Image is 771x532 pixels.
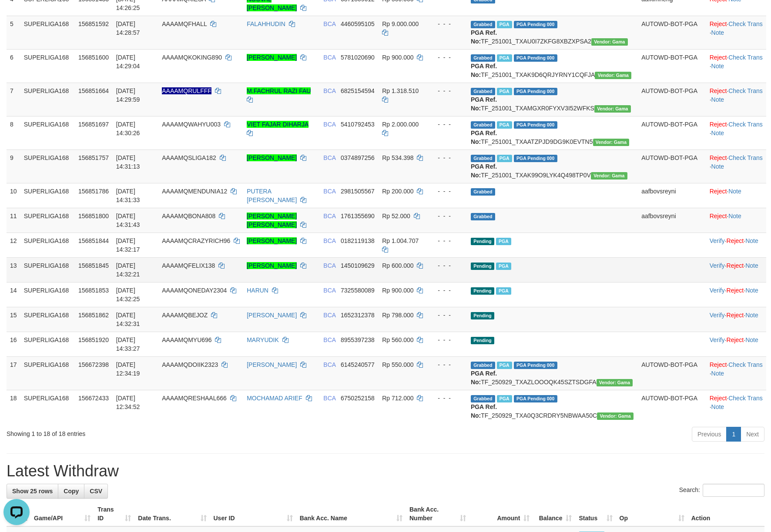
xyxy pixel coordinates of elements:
a: [PERSON_NAME] [247,237,297,244]
a: Next [741,427,764,442]
span: Nama rekening ada tanda titik/strip, harap diedit [162,87,211,94]
span: PGA Pending [514,155,557,162]
a: Note [711,130,724,136]
th: Date Trans.: activate to sort column ascending [134,502,210,526]
span: Grabbed [471,362,495,369]
td: · · [706,150,766,183]
button: Open LiveChat chat widget [3,3,30,30]
span: Copy 5781020690 to clipboard [341,54,375,61]
span: Grabbed [471,88,495,95]
span: Marked by aafsoycanthlai [497,155,512,162]
span: Pending [471,337,494,344]
a: MARYUDIK [247,336,279,343]
span: Rp 2.000.000 [382,121,419,128]
td: TF_251001_TXAU0I7ZKFG8XBZXPSA2 [467,16,638,49]
span: Grabbed [471,188,495,196]
div: - - - [431,360,464,369]
a: Note [745,336,758,343]
span: 156851844 [78,237,109,244]
span: PGA Pending [514,21,557,28]
a: Reject [727,287,744,294]
td: SUPERLIGA168 [20,332,75,356]
span: Vendor URL: https://trx31.1velocity.biz [594,105,631,113]
span: Grabbed [471,395,495,402]
span: [DATE] 14:31:43 [116,213,140,228]
th: Bank Acc. Number: activate to sort column ascending [406,502,469,526]
b: PGA Ref. No: [471,163,497,179]
div: Showing 1 to 18 of 18 entries [7,426,315,438]
a: PUTERA [PERSON_NAME] [247,188,297,203]
a: Note [711,63,724,70]
span: Copy 8955397238 to clipboard [341,336,375,343]
span: Rp 550.000 [382,361,413,368]
a: Check Trans [728,87,763,94]
td: SUPERLIGA168 [20,49,75,83]
span: AAAAMQBONA808 [162,213,215,219]
span: [DATE] 14:32:31 [116,312,140,327]
label: Search: [679,484,764,497]
th: Trans ID: activate to sort column ascending [94,502,134,526]
td: aafbovsreyni [638,208,706,233]
div: - - - [431,53,464,62]
a: [PERSON_NAME] [247,361,297,368]
span: BCA [323,154,335,161]
td: 5 [7,16,20,49]
a: Note [711,96,724,103]
span: 156851920 [78,336,109,343]
span: BCA [323,262,335,269]
b: PGA Ref. No: [471,29,497,45]
a: Reject [727,312,744,319]
span: [DATE] 14:32:17 [116,237,140,253]
span: [DATE] 14:32:25 [116,287,140,303]
a: Verify [710,237,725,244]
td: TF_251001_TXAK9D6QRJYRNY1CQFJA [467,49,638,83]
a: Note [711,403,724,410]
span: Copy 6145240577 to clipboard [341,361,375,368]
span: Copy 1450109629 to clipboard [341,262,375,269]
span: AAAAMQWAHYU003 [162,121,221,128]
td: · · [706,282,766,307]
td: 15 [7,307,20,332]
a: Note [711,370,724,377]
span: Rp 560.000 [382,336,413,343]
span: AAAAMQDOIIK2323 [162,361,218,368]
td: SUPERLIGA168 [20,257,75,282]
a: M.FACHRUL RAZI FAU [247,87,311,94]
th: Balance: activate to sort column ascending [533,502,575,526]
a: Check Trans [728,154,763,161]
a: HARUN [247,287,268,294]
span: Pending [471,287,494,295]
span: Copy 1761355690 to clipboard [341,213,375,219]
td: · · [706,307,766,332]
td: AUTOWD-BOT-PGA [638,150,706,183]
div: - - - [431,236,464,245]
td: TF_250929_TXAZLOOOQK45SZTSDGFA [467,356,638,390]
td: SUPERLIGA168 [20,208,75,233]
span: Rp 534.398 [382,154,413,161]
span: PGA Pending [514,121,557,129]
span: 156851592 [78,20,109,27]
span: Copy 1652312378 to clipboard [341,312,375,319]
div: - - - [431,336,464,344]
a: [PERSON_NAME] [247,262,297,269]
div: - - - [431,394,464,402]
span: Pending [471,238,494,245]
a: Note [745,287,758,294]
a: Check Trans [728,361,763,368]
span: Grabbed [471,213,495,220]
span: Rp 712.000 [382,395,413,402]
span: Pending [471,263,494,270]
td: · · [706,257,766,282]
th: Status: activate to sort column ascending [575,502,616,526]
b: PGA Ref. No: [471,370,497,386]
span: BCA [323,287,335,294]
span: 156851600 [78,54,109,61]
a: [PERSON_NAME] [PERSON_NAME] [247,213,297,228]
span: 156851697 [78,121,109,128]
a: Reject [727,336,744,343]
b: PGA Ref. No: [471,403,497,419]
span: 156851786 [78,188,109,195]
td: · · [706,390,766,423]
div: - - - [431,261,464,270]
span: BCA [323,395,335,402]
